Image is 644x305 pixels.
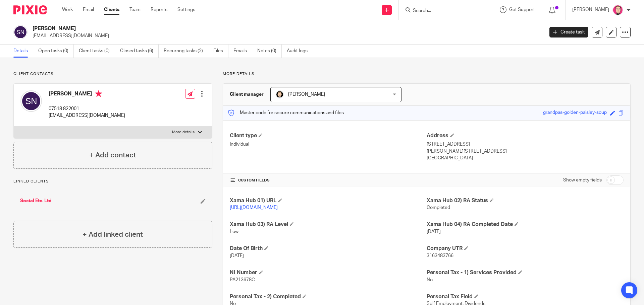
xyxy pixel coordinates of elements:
h4: Date Of Birth [230,245,427,252]
h4: Address [427,132,624,139]
h4: Client type [230,132,427,139]
h2: [PERSON_NAME] [33,25,438,32]
h4: Company UTR [427,245,624,252]
h4: Xama Hub 01) URL [230,197,427,204]
span: [PERSON_NAME] [288,92,325,97]
a: Team [129,6,141,13]
img: svg%3E [13,25,28,39]
div: grandpas-golden-paisley-soup [543,109,607,117]
h4: [PERSON_NAME] [49,90,125,99]
h4: NI Number [230,269,427,276]
a: Files [213,45,228,58]
a: Closed tasks (6) [120,45,159,58]
h4: Xama Hub 04) RA Completed Date [427,221,624,228]
p: Client contacts [13,71,212,77]
p: [PERSON_NAME] [572,6,609,13]
p: [STREET_ADDRESS] [427,141,624,148]
a: Create task [549,27,588,37]
h4: Personal Tax Field [427,293,624,300]
span: 3163483766 [427,253,453,258]
p: [PERSON_NAME][STREET_ADDRESS] [427,148,624,155]
a: Details [13,45,33,58]
span: Get Support [509,7,535,12]
h4: + Add contact [89,150,136,160]
h4: Personal Tax - 2) Completed [230,293,427,300]
img: Bradley%20-%20Pink.png [612,5,623,15]
a: Emails [233,45,252,58]
a: Client tasks (0) [79,45,115,58]
span: PA213678C [230,278,255,282]
p: More details [172,130,195,135]
img: Pixie [13,5,47,14]
p: [EMAIL_ADDRESS][DOMAIN_NAME] [49,112,125,119]
p: [EMAIL_ADDRESS][DOMAIN_NAME] [33,32,539,39]
p: Master code for secure communications and files [228,109,344,116]
a: Work [62,6,73,13]
h4: Personal Tax - 1) Services Provided [427,269,624,276]
span: No [427,278,433,282]
a: [URL][DOMAIN_NAME] [230,205,278,210]
p: [GEOGRAPHIC_DATA] [427,155,624,161]
span: [DATE] [427,229,441,234]
i: Primary [95,90,102,97]
img: svg%3E [20,90,42,112]
a: Open tasks (0) [38,45,74,58]
h4: Xama Hub 02) RA Status [427,197,624,204]
h3: Client manager [230,91,264,98]
a: Recurring tasks (2) [164,45,208,58]
a: Settings [177,6,195,13]
h4: Xama Hub 03) RA Level [230,221,427,228]
h4: CUSTOM FIELDS [230,178,427,183]
a: Clients [104,6,119,13]
p: More details [223,71,631,77]
input: Search [412,8,473,14]
label: Show empty fields [563,177,602,183]
a: Notes (0) [257,45,282,58]
a: Social Etc. Ltd [20,198,52,204]
a: Reports [151,6,167,13]
img: DavidBlack.format_png.resize_200x.png [276,90,284,98]
span: [DATE] [230,253,244,258]
span: Low [230,229,238,234]
p: 07518 822001 [49,105,125,112]
p: Linked clients [13,179,212,184]
a: Audit logs [287,45,313,58]
h4: + Add linked client [83,229,143,240]
span: Completed [427,205,450,210]
a: Email [83,6,94,13]
p: Individual [230,141,427,148]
